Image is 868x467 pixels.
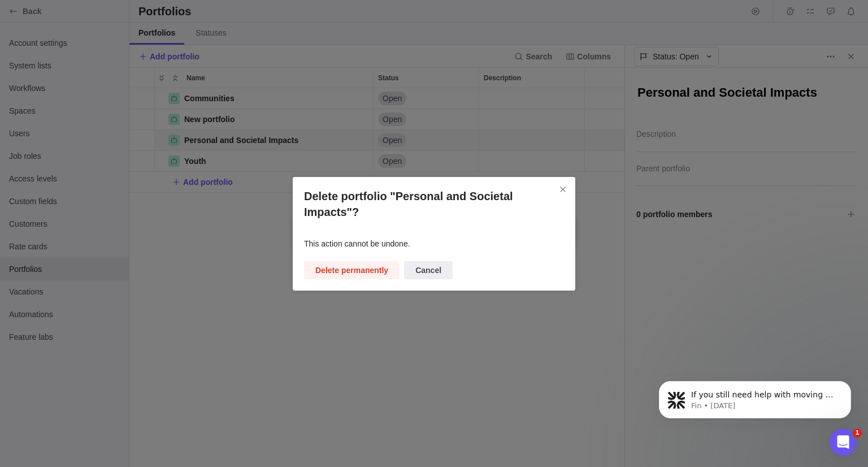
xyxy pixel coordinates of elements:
[853,429,862,438] span: 1
[304,188,564,220] h2: Delete portfolio "Personal and Societal Impacts"?
[304,261,400,279] span: Delete permanently
[293,177,575,291] div: Delete portfolio "Personal and Societal Impacts"?
[415,263,441,277] span: Cancel
[404,261,453,279] span: Cancel
[555,181,571,197] span: Close
[304,238,564,249] div: This action cannot be undone.
[315,263,388,277] span: Delete permanently
[830,429,857,456] iframe: Intercom live chat
[642,357,868,436] iframe: Intercom notifications message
